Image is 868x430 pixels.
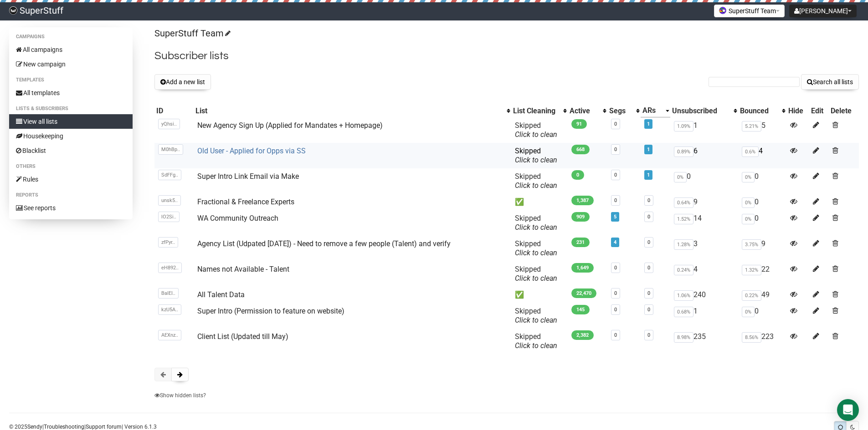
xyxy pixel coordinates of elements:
a: Client List (Updated till May) [197,332,288,341]
td: 1 [670,303,739,329]
a: 0 [647,307,650,313]
span: 8.98% [674,332,693,343]
td: 0 [738,210,786,236]
th: Delete: No sort applied, sorting is disabled [829,104,859,117]
th: Active: No sort applied, activate to apply an ascending sort [568,104,607,117]
span: Skipped [515,307,557,324]
a: Click to clean [515,130,557,139]
a: All templates [9,86,133,100]
div: Hide [788,106,807,116]
td: 4 [738,143,786,168]
td: ✅ [511,287,568,303]
th: List: No sort applied, activate to apply an ascending sort [194,104,511,117]
span: 0 [571,170,584,180]
td: 0 [670,168,739,194]
span: 231 [571,238,590,247]
a: Support forum [86,424,122,430]
div: Open Intercom Messenger [837,399,859,421]
span: 0% [742,197,755,208]
span: 0% [742,172,755,182]
span: 1,387 [571,196,594,205]
span: SdFFg.. [158,170,181,180]
span: Skipped [515,147,557,164]
th: Edit: No sort applied, sorting is disabled [809,104,829,117]
td: 9 [738,236,786,261]
a: 0 [614,172,617,178]
span: 0.89% [674,147,693,157]
span: 1,649 [571,263,594,273]
td: 49 [738,287,786,303]
span: 5.21% [742,121,761,132]
button: SuperStuff Team [714,5,785,17]
a: New Agency Sign Up (Applied for Mandates + Homepage) [197,121,383,130]
div: Edit [811,106,827,116]
th: Segs: No sort applied, activate to apply an ascending sort [607,104,641,117]
a: Blacklist [9,143,133,158]
span: 1.32% [742,265,761,275]
span: 91 [571,119,587,129]
a: All campaigns [9,42,133,57]
a: Fractional & Freelance Experts [197,197,294,206]
span: 2,382 [571,330,594,340]
li: Campaigns [9,31,133,42]
span: Skipped [515,332,557,350]
th: Bounced: No sort applied, activate to apply an ascending sort [738,104,786,117]
td: 5 [738,117,786,143]
a: 0 [614,121,617,127]
a: 1 [647,121,650,127]
a: Names not Available - Talent [197,265,289,273]
a: 5 [614,214,616,220]
td: 14 [670,210,739,236]
span: Skipped [515,265,557,283]
img: favicons [719,7,726,14]
span: 22,470 [571,288,596,298]
a: 0 [614,265,617,271]
span: 8.56% [742,332,761,343]
td: 9 [670,194,739,210]
li: Others [9,161,133,172]
a: Housekeeping [9,129,133,143]
a: New campaign [9,57,133,71]
button: Add a new list [154,74,211,90]
a: Click to clean [515,248,557,257]
span: 668 [571,145,590,154]
a: Super Intro Link Email via Make [197,172,299,181]
a: Click to clean [515,341,557,350]
img: 703728c54cf28541de94309996d5b0e3 [9,6,17,15]
span: Skipped [515,214,557,232]
a: Show hidden lists? [154,392,206,399]
span: 145 [571,305,590,314]
button: Search all lists [801,74,859,90]
th: Unsubscribed: No sort applied, activate to apply an ascending sort [670,104,739,117]
li: Reports [9,190,133,201]
a: 0 [647,197,650,203]
li: Templates [9,75,133,86]
td: 22 [738,261,786,287]
span: 1.28% [674,239,693,250]
span: AEXnz.. [158,330,181,340]
span: Skipped [515,172,557,190]
span: 0.22% [742,290,761,301]
a: 0 [614,307,617,313]
span: 0% [742,214,755,224]
span: kzU5A.. [158,304,181,315]
span: 0.64% [674,197,693,208]
td: 3 [670,236,739,261]
td: 0 [738,303,786,329]
div: Bounced [740,106,777,116]
a: 4 [614,239,616,245]
div: ARs [642,106,661,115]
span: zfPyr.. [158,237,178,248]
a: Super Intro (Permission to feature on website) [197,307,344,315]
li: Lists & subscribers [9,103,133,114]
a: 0 [614,332,617,338]
a: 0 [614,197,617,203]
div: Delete [831,106,857,116]
td: 223 [738,329,786,354]
a: Sendy [27,424,42,430]
span: Skipped [515,239,557,257]
td: 1 [670,117,739,143]
a: Agency List (Udpated [DATE]) - Need to remove a few people (Talent) and verify [197,239,451,248]
span: M0hBp.. [158,144,183,155]
span: 0% [742,307,755,317]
